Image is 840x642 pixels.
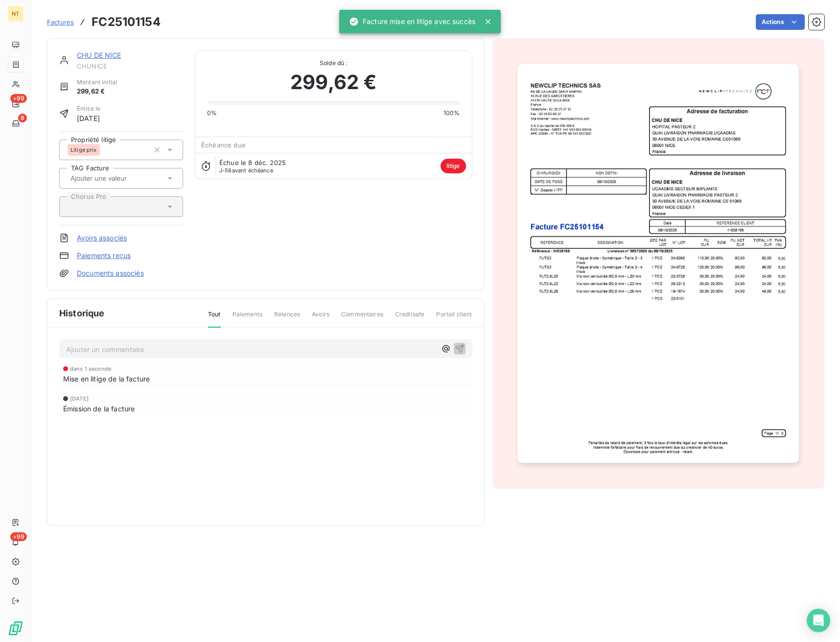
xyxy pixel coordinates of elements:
a: Documents associés [77,268,144,278]
div: Facture mise en litige avec succès [349,13,475,30]
span: Échue le 8 déc. 2025 [219,159,286,166]
h3: FC25101154 [92,13,161,31]
span: 0% [207,109,217,118]
span: [DATE] [70,396,89,402]
img: Logo LeanPay [8,620,23,636]
span: avant échéance [219,167,273,173]
div: NT [8,6,23,22]
span: 299,62 € [290,68,376,97]
img: invoice_thumbnail [517,64,799,463]
button: Actions [756,14,805,30]
span: dans 1 seconde [70,366,111,372]
div: Open Intercom Messenger [807,609,830,632]
span: Avoirs [312,310,329,327]
span: Mise en litige de la facture [63,374,150,384]
span: Historique [59,307,105,320]
span: Émise le [77,104,100,113]
span: 100% [443,109,460,118]
span: 299,62 € [77,87,117,96]
span: Litige prix [70,147,97,153]
span: J-56 [219,167,232,174]
span: +99 [10,94,27,103]
span: Relances [274,310,300,327]
a: Factures [47,17,74,27]
span: Échéance due [201,141,246,149]
span: Factures [47,18,74,26]
span: +99 [10,532,27,541]
span: litige [441,159,466,173]
span: Émission de la facture [63,404,135,414]
span: Paiements [233,310,262,327]
span: Portail client [436,310,472,327]
span: Commentaires [341,310,383,327]
a: Avoirs associés [77,233,127,243]
span: CHUNICE [77,62,183,70]
a: Paiements reçus [77,251,131,261]
span: Creditsafe [395,310,425,327]
span: 8 [18,114,27,122]
a: CHU DE NICE [77,51,121,59]
span: Tout [208,310,221,328]
span: Solde dû : [207,59,460,68]
input: Ajouter une valeur [70,174,168,183]
span: Montant initial [77,78,117,87]
span: [DATE] [77,113,100,123]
